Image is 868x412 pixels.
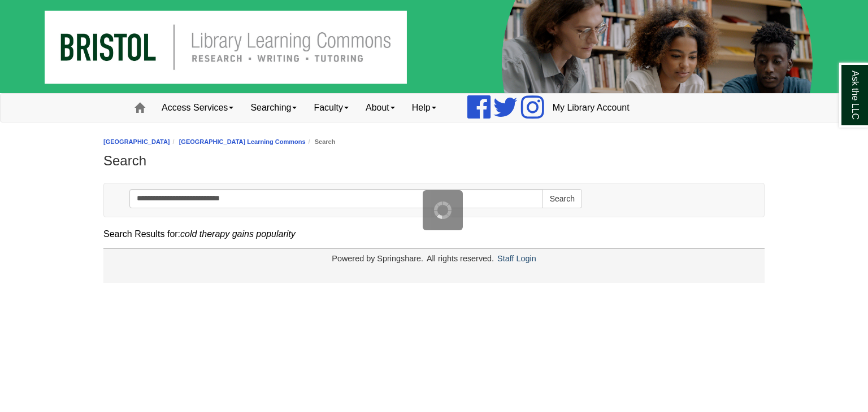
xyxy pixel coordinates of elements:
[180,229,296,239] em: cold therapy gains popularity
[357,94,403,122] a: About
[330,254,425,263] div: Powered by Springshare.
[179,138,306,145] a: [GEOGRAPHIC_DATA] Learning Commons
[103,226,765,242] div: Search Results for:
[103,138,170,145] a: [GEOGRAPHIC_DATA]
[544,94,638,122] a: My Library Account
[306,137,336,147] li: Search
[542,189,582,208] button: Search
[153,94,242,122] a: Access Services
[305,94,357,122] a: Faculty
[103,153,765,169] h1: Search
[425,254,496,263] div: All rights reserved.
[403,94,445,122] a: Help
[497,254,536,263] a: Staff Login
[242,94,305,122] a: Searching
[103,137,765,147] nav: breadcrumb
[434,201,452,219] img: Working...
